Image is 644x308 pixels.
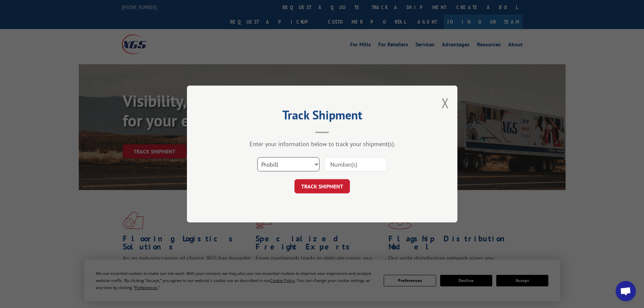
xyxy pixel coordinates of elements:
[221,140,424,148] div: Enter your information below to track your shipment(s).
[616,281,636,301] div: Open chat
[221,110,424,123] h2: Track Shipment
[325,157,387,171] input: Number(s)
[294,179,350,193] button: TRACK SHIPMENT
[442,94,449,112] button: Close modal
